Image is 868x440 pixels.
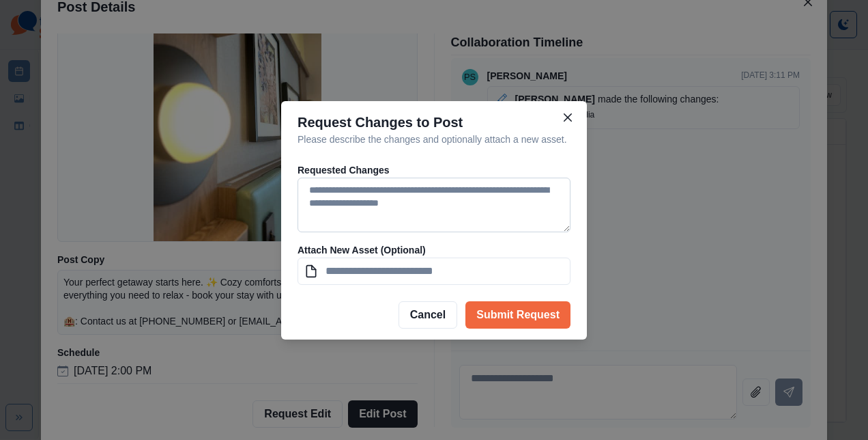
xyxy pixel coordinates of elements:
p: Attach New Asset (Optional) [298,243,570,258]
button: Cancel [399,301,457,329]
button: Submit Request [465,301,570,329]
p: Please describe the changes and optionally attach a new asset. [298,133,570,147]
p: Requested Changes [298,163,570,178]
p: Request Changes to Post [298,112,570,133]
button: Close [557,107,579,128]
